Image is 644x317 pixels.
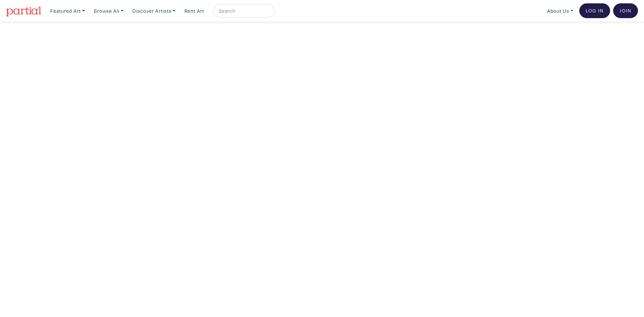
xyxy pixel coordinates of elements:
a: Log In [579,3,610,18]
a: Rent Art [181,4,207,18]
a: Discover Artists [129,4,178,18]
a: Join [613,3,638,18]
a: About Us [544,4,576,18]
a: Featured Art [47,4,88,18]
a: Browse All [91,4,126,18]
input: Search [218,7,268,15]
